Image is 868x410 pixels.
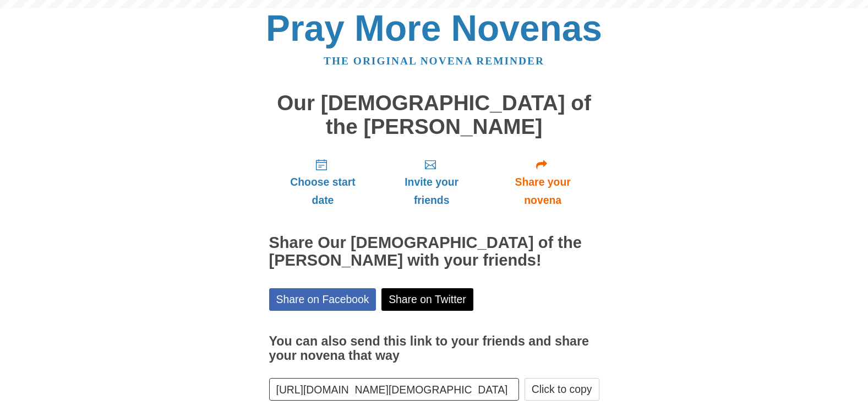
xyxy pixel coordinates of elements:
span: Share your novena [498,173,588,209]
a: Share your novena [487,149,599,215]
a: Pray More Novenas [266,8,602,48]
a: Invite your friends [376,149,486,215]
a: The original novena reminder [324,55,544,67]
span: Choose start date [280,173,366,209]
h1: Our [DEMOGRAPHIC_DATA] of the [PERSON_NAME] [269,91,599,138]
span: Invite your friends [387,173,475,209]
button: Click to copy [525,378,599,401]
h3: You can also send this link to your friends and share your novena that way [269,335,599,363]
h2: Share Our [DEMOGRAPHIC_DATA] of the [PERSON_NAME] with your friends! [269,234,599,269]
a: Share on Twitter [381,288,473,311]
a: Share on Facebook [269,288,376,311]
a: Choose start date [269,149,377,215]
